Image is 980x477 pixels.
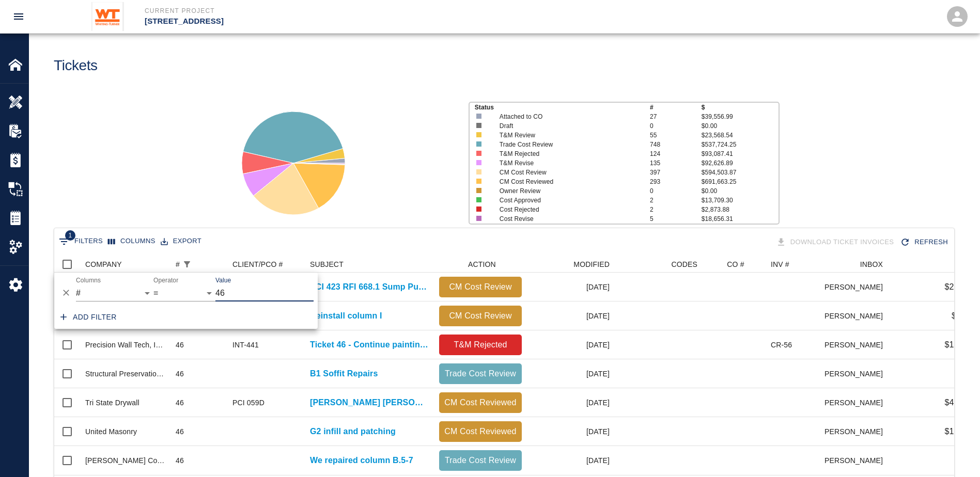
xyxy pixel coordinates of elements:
p: # [650,103,702,112]
div: INBOX [825,256,888,273]
a: [PERSON_NAME] [PERSON_NAME] requested Tri-State Drywall to work [DATE] [PERSON_NAME] [PERSON_NAME... [310,396,429,409]
div: ACTION [434,256,527,273]
p: PCI 423 RFI 668.1 Sump Pump Detail [310,281,429,293]
p: 124 [650,149,702,158]
p: CM Cost Review [443,310,518,322]
p: Draft [500,121,635,131]
div: [PERSON_NAME] [825,388,888,417]
img: Whiting-Turner [91,2,124,31]
div: CR-56 [771,340,792,350]
p: CM Cost Review [500,168,635,177]
div: CODES [615,256,703,273]
p: Current Project [145,6,546,15]
p: 2 [650,196,702,205]
div: Refresh the list [898,233,952,251]
div: COMPANY [85,256,122,273]
p: 55 [650,131,702,140]
p: Owner Review [500,186,635,196]
p: [STREET_ADDRESS] [145,15,546,27]
div: INT-441 [232,340,259,350]
p: $594,503.87 [702,168,779,177]
p: $23,568.54 [702,131,779,140]
p: Trade Cost Review [443,454,518,467]
div: [DATE] [527,359,615,388]
div: CO # [703,256,766,273]
p: CM Cost Review [443,281,518,293]
div: 46 [176,397,184,408]
a: We repaired column B.5-7 [310,454,413,467]
p: G2 infill and patching [310,425,396,438]
div: 1 active filter [180,257,194,272]
div: [DATE] [527,446,615,475]
button: Delete [58,285,74,300]
p: 748 [650,140,702,149]
p: $0.00 [702,186,779,196]
p: $2,873.88 [702,205,779,214]
div: # [170,256,227,273]
p: CM Cost Reviewed [443,396,518,409]
div: ACTION [468,256,496,273]
p: Reinstall column I [310,310,382,322]
h1: Tickets [54,57,98,74]
div: 46 [176,426,184,437]
p: $ [702,103,779,112]
p: Status [475,103,650,112]
p: 135 [650,158,702,168]
div: MODIFIED [527,256,615,273]
div: United Masonry [85,426,137,437]
p: 0 [650,186,702,196]
p: T&M Rejected [443,339,518,351]
p: 5 [650,214,702,224]
p: T&M Revise [500,158,635,168]
div: [PERSON_NAME] [825,301,888,330]
div: Tri State Drywall [85,397,139,408]
p: $92,626.89 [702,158,779,168]
button: Sort [194,257,209,272]
button: Show filters [180,257,194,272]
div: PCI 059D [232,397,265,408]
div: CO # [727,256,744,273]
input: Filter value [215,285,314,301]
div: [DATE] [527,273,615,301]
p: Cost Approved [500,196,635,205]
div: COMPANY [80,256,170,273]
p: $13,709.30 [702,196,779,205]
p: $39,556.99 [702,112,779,121]
div: Structural Preservation Systems, LLC [85,369,165,379]
div: CLIENT/PCO # [227,256,305,273]
div: 46 [176,340,184,350]
div: [PERSON_NAME] [825,417,888,446]
p: $18,656.31 [702,214,779,224]
div: CODES [671,256,697,273]
p: 293 [650,177,702,186]
div: [PERSON_NAME] [825,273,888,301]
div: Tickets download in groups of 15 [774,233,898,251]
span: 1 [65,230,75,241]
a: B1 Soffit Repairs [310,368,378,380]
div: # [176,256,180,273]
label: Columns [76,276,101,285]
div: SUBJECT [305,256,434,273]
p: 397 [650,168,702,177]
div: Hardesty Concrete Construction [85,455,165,466]
div: 46 [176,369,184,379]
p: T&M Rejected [500,149,635,158]
a: Ticket 46 - Continue painting exposed ceiling in [GEOGRAPHIC_DATA] area 102 [310,339,429,351]
button: Show filters [56,233,105,250]
button: Select columns [105,233,158,249]
div: [DATE] [527,417,615,446]
div: [PERSON_NAME] [825,359,888,388]
div: [DATE] [527,388,615,417]
div: [DATE] [527,301,615,330]
div: MODIFIED [573,256,610,273]
iframe: Chat Widget [928,427,980,477]
div: INV # [766,256,825,273]
p: Cost Rejected [500,205,635,214]
label: Operator [153,276,178,285]
p: 2 [650,205,702,214]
